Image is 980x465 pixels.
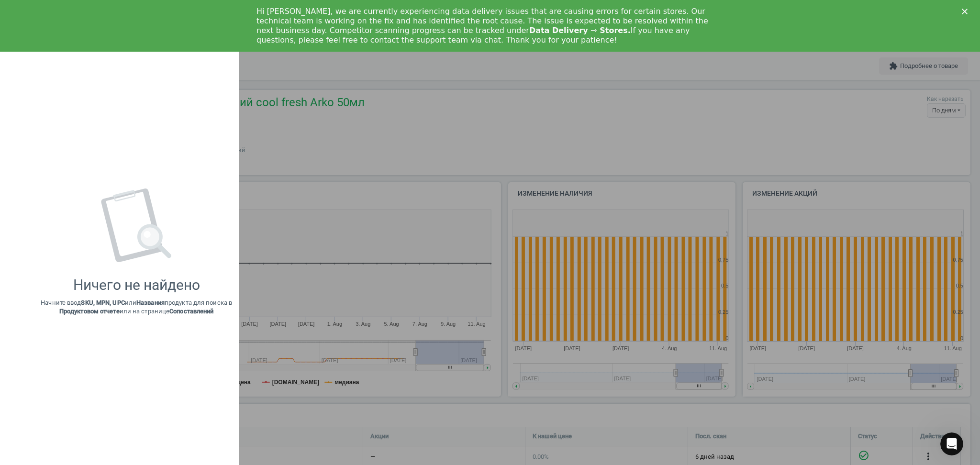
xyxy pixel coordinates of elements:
strong: SKU, MPN, UPC [81,299,124,306]
div: Hi [PERSON_NAME], we are currently experiencing data delivery issues that are causing errors for ... [256,7,708,45]
strong: Продуктовом отчете [59,308,120,315]
strong: Названия [136,299,165,306]
div: Ничего не найдено [73,277,200,294]
iframe: Intercom live chat [940,432,963,455]
div: Закрити [962,9,971,14]
b: Data Delivery ⇾ Stores. [529,26,631,35]
p: Начните ввод или продукта для поиска в или на странице [41,299,232,316]
strong: Сопоставлений [169,308,213,315]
